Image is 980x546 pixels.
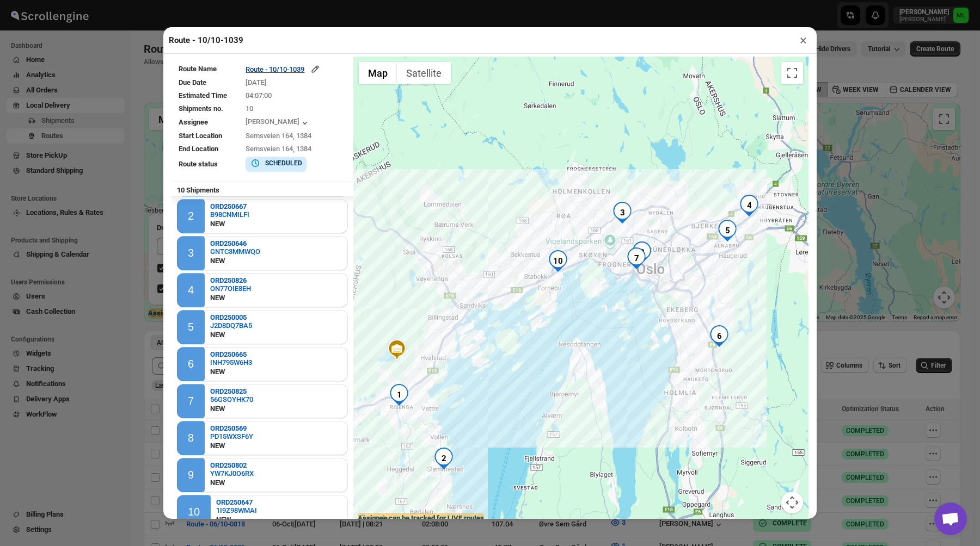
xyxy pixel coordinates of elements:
span: 10 [246,104,253,113]
button: ORD250569 [210,424,253,432]
div: NEW [210,367,252,377]
span: Semsveien 164, 1384 [246,132,311,140]
button: 1I9Z98WMAI [216,506,257,514]
span: Semsveien 164, 1384 [246,145,311,153]
button: J2D8DQ7BA5 [210,321,252,330]
div: Open chat [934,502,967,535]
div: NEW [210,404,253,414]
b: 10 Shipments [171,181,225,200]
div: NEW [210,477,254,488]
button: SCHEDULED [250,158,302,169]
b: ORD250665 [210,350,247,358]
button: ORD250826 [210,276,251,284]
div: NEW [210,219,249,229]
button: [PERSON_NAME] [246,117,310,128]
span: End Location [179,145,218,153]
div: 7 [188,395,194,407]
button: ORD250667 [210,202,249,210]
div: NEW [210,256,260,266]
div: 6 [188,358,194,370]
b: ORD250826 [210,276,247,284]
span: Route status [179,160,218,168]
button: ON77OIE8EH [210,284,251,293]
span: Estimated Time [179,91,227,100]
b: ORD250646 [210,239,247,247]
button: ORD250646 [210,239,260,247]
div: NEW [210,293,251,303]
span: Shipments no. [179,104,223,113]
b: SCHEDULED [265,159,302,167]
div: 4 [738,195,760,216]
b: ORD250647 [216,498,253,506]
button: ORD250802 [210,461,254,469]
button: Map camera controls [781,492,803,513]
button: × [795,33,811,48]
span: [DATE] [246,78,267,86]
button: ORD250665 [210,350,252,358]
div: 2 [188,210,194,222]
b: ORD250569 [210,424,247,432]
div: 9 [188,469,194,481]
button: Keyboard shortcuts [621,519,667,526]
b: ORD250825 [210,387,247,395]
div: NEW [210,330,252,340]
div: 2 [433,448,455,469]
button: ORD250825 [210,387,253,395]
div: NEW [210,440,253,451]
span: Route Name [179,65,217,73]
button: YW7KJ0O6RX [210,469,254,477]
div: 3 [611,202,633,224]
b: ORD250667 [210,202,247,210]
button: B98CNMILFI [210,210,249,219]
div: 9 [631,241,653,263]
button: ORD250647 [216,498,257,506]
div: 5 [188,321,194,333]
img: Google [356,512,392,526]
a: Open this area in Google Maps (opens a new window) [356,512,392,526]
span: Assignee [179,118,208,126]
button: ORD250005 [210,313,252,321]
div: 8 [188,432,194,444]
button: Show satellite imagery [397,62,451,84]
b: ORD250005 [210,313,247,321]
div: 5 [716,220,738,241]
div: 4 [188,284,194,296]
div: 7 [626,247,647,269]
div: 1 [388,384,410,406]
h2: Route - 10/10-1039 [169,35,243,46]
b: ORD250802 [210,461,247,469]
span: Due Date [179,78,206,86]
div: 10 [547,250,569,272]
div: 3 [188,247,194,259]
div: 6 [708,325,730,347]
div: NEW [216,514,257,525]
button: GNTC3MMWQO [210,247,260,256]
span: Start Location [179,132,222,140]
button: 56GSOYHK70 [210,395,253,404]
button: Route - 10/10-1039 [246,64,321,75]
button: Toggle fullscreen view [781,62,803,84]
button: Show street map [359,62,397,84]
div: 10 [188,506,200,518]
label: Assignee can be tracked for LIVE routes [358,513,484,524]
button: INH795W6H3 [210,358,252,367]
button: PD15WXSF6Y [210,432,253,440]
span: 04:07:00 [246,91,272,100]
